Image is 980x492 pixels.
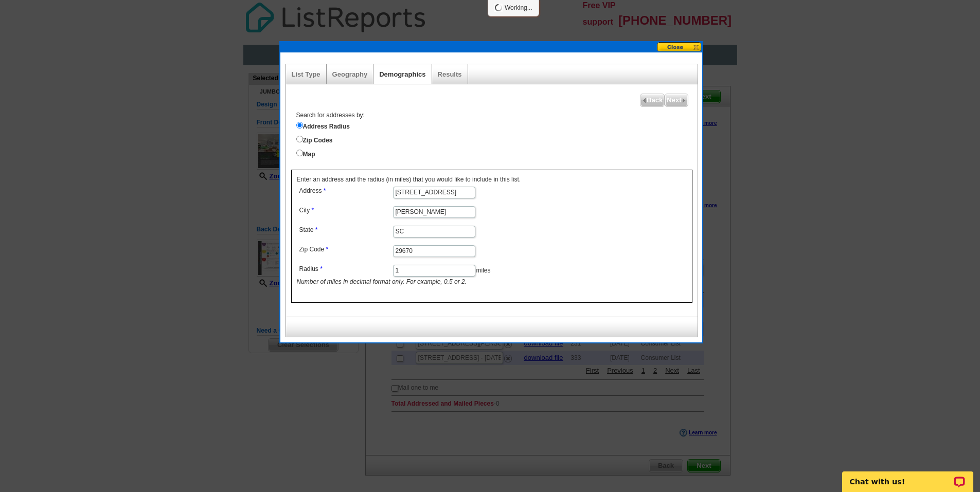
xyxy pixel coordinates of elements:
[642,98,647,103] img: button-prev-arrow-gray.png
[835,460,980,492] iframe: LiveChat chat widget
[296,120,698,131] label: Address Radius
[296,150,303,156] input: Map
[682,98,686,103] img: button-next-arrow-gray.png
[299,265,392,274] label: Radius
[494,4,503,12] img: loading...
[297,278,467,285] i: Number of miles in decimal format only. For example, 0.5 or 2.
[296,122,303,129] input: Address Radius
[640,94,664,106] span: Back
[299,226,392,234] label: State
[665,94,687,106] span: Next
[332,70,368,78] a: Geography
[296,148,698,159] label: Map
[297,262,571,286] dd: miles
[299,245,392,254] label: Zip Code
[379,70,425,78] a: Demographics
[299,206,392,215] label: City
[438,70,462,78] a: Results
[665,94,688,107] a: Next
[292,70,320,78] a: List Type
[291,111,698,159] div: Search for addresses by:
[640,94,665,107] a: Back
[291,170,692,303] div: Enter an address and the radius (in miles) that you would like to include in this list.
[296,136,303,142] input: Zip Codes
[299,187,392,195] label: Address
[296,134,698,145] label: Zip Codes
